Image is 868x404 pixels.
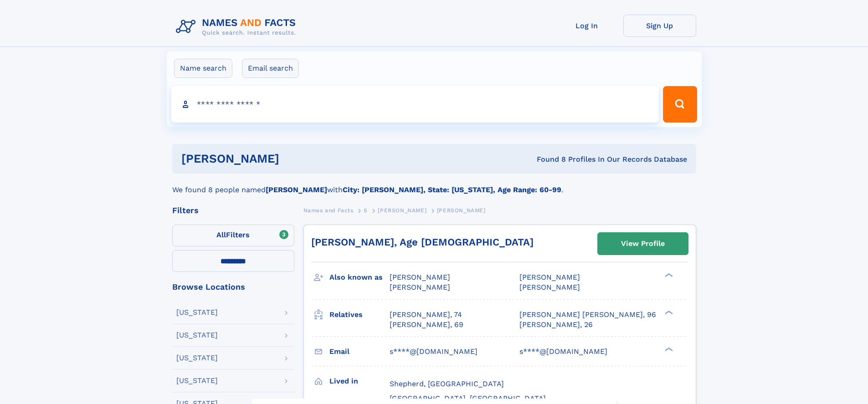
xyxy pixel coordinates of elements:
[329,270,390,285] h3: Also known as
[390,394,546,403] span: [GEOGRAPHIC_DATA], [GEOGRAPHIC_DATA]
[176,377,218,384] div: [US_STATE]
[343,185,561,194] b: City: [PERSON_NAME], State: [US_STATE], Age Range: 60-99
[663,86,697,123] button: Search Button
[437,207,486,214] span: [PERSON_NAME]
[390,310,462,320] a: [PERSON_NAME], 74
[364,205,368,216] a: S
[598,233,688,255] a: View Profile
[390,320,463,330] a: [PERSON_NAME], 69
[266,185,327,194] b: [PERSON_NAME]
[172,15,303,39] img: Logo Names and Facts
[329,373,390,389] h3: Lived in
[311,236,534,248] a: [PERSON_NAME], Age [DEMOGRAPHIC_DATA]
[663,346,673,352] div: ❯
[329,344,390,359] h3: Email
[663,309,673,315] div: ❯
[216,230,226,239] span: All
[174,59,232,78] label: Name search
[176,332,218,339] div: [US_STATE]
[408,154,687,164] div: Found 8 Profiles In Our Records Database
[378,207,426,214] span: [PERSON_NAME]
[172,174,696,195] div: We found 8 people named with .
[621,233,665,254] div: View Profile
[329,307,390,322] h3: Relatives
[181,153,408,164] h1: [PERSON_NAME]
[172,206,294,215] div: Filters
[176,354,218,362] div: [US_STATE]
[390,273,450,281] span: [PERSON_NAME]
[550,15,623,37] a: Log In
[176,309,218,316] div: [US_STATE]
[172,225,294,246] label: Filters
[390,283,450,291] span: [PERSON_NAME]
[378,205,426,216] a: [PERSON_NAME]
[242,59,299,78] label: Email search
[519,283,580,291] span: [PERSON_NAME]
[172,283,294,291] div: Browse Locations
[171,86,659,123] input: search input
[623,15,696,37] a: Sign Up
[519,273,580,281] span: [PERSON_NAME]
[364,207,368,214] span: S
[663,272,673,278] div: ❯
[519,320,593,330] a: [PERSON_NAME], 26
[519,310,656,320] a: [PERSON_NAME] [PERSON_NAME], 96
[303,205,354,216] a: Names and Facts
[390,379,504,388] span: Shepherd, [GEOGRAPHIC_DATA]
